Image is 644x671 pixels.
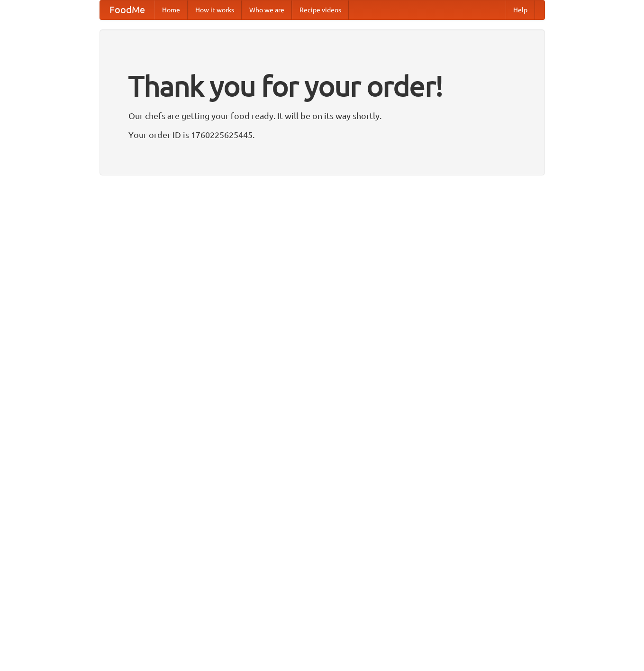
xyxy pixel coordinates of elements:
a: Recipe videos [292,0,349,19]
h1: Thank you for your order! [128,63,516,109]
a: Home [154,0,188,19]
a: Who we are [242,0,292,19]
p: Our chefs are getting your food ready. It will be on its way shortly. [128,109,516,123]
p: Your order ID is 1760225625445. [128,128,516,142]
a: FoodMe [100,0,154,19]
a: How it works [188,0,242,19]
a: Help [506,0,535,19]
